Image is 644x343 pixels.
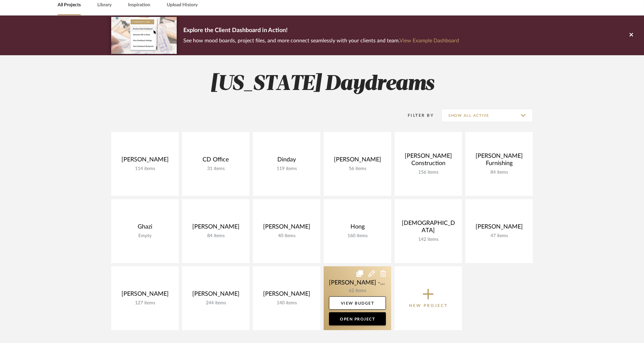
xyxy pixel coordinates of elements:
[329,233,386,239] div: 160 items
[258,233,315,239] div: 40 items
[116,300,173,306] div: 127 items
[471,233,528,239] div: 47 items
[399,112,434,119] div: Filter By
[258,223,315,233] div: [PERSON_NAME]
[116,156,173,166] div: [PERSON_NAME]
[258,290,315,300] div: [PERSON_NAME]
[84,72,560,97] h2: [US_STATE] Daydreams
[329,296,386,310] a: View Budget
[116,223,173,233] div: Ghazi
[329,312,386,325] a: Open Project
[167,1,198,10] a: Upload History
[400,152,457,170] div: [PERSON_NAME] Construction
[187,300,244,306] div: 244 items
[329,223,386,233] div: Hong
[116,290,173,300] div: [PERSON_NAME]
[471,152,528,170] div: [PERSON_NAME] Furnishing
[97,1,112,10] a: Library
[187,166,244,172] div: 31 items
[187,223,244,233] div: [PERSON_NAME]
[329,156,386,166] div: [PERSON_NAME]
[471,170,528,175] div: 84 items
[183,25,459,36] p: Explore the Client Dashboard in Action!
[258,300,315,306] div: 140 items
[183,36,459,45] p: See how mood boards, project files, and more connect seamlessly with your clients and team.
[58,1,81,10] a: All Projects
[400,220,457,237] div: [DEMOGRAPHIC_DATA]
[128,1,150,10] a: Inspiration
[116,166,173,172] div: 114 items
[400,170,457,175] div: 156 items
[258,156,315,166] div: Dinday
[409,302,448,309] p: New Project
[400,237,457,242] div: 142 items
[329,166,386,172] div: 56 items
[399,38,459,43] a: View Example Dashboard
[258,166,315,172] div: 119 items
[116,233,173,239] div: Empty
[111,17,177,54] img: d5d033c5-7b12-40c2-a960-1ecee1989c38.png
[187,233,244,239] div: 84 items
[471,223,528,233] div: [PERSON_NAME]
[394,266,462,330] button: New Project
[187,156,244,166] div: CD Office
[187,290,244,300] div: [PERSON_NAME]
